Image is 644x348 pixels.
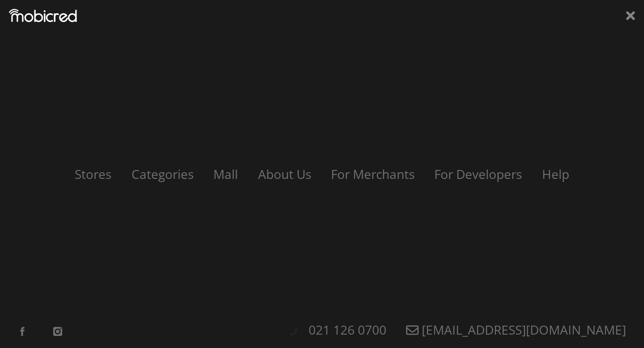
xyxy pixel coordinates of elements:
a: Help [533,166,578,182]
img: Mobicred [9,9,77,22]
a: Stores [66,166,120,182]
a: [EMAIL_ADDRESS][DOMAIN_NAME] [397,321,635,338]
a: For Merchants [322,166,424,182]
a: Categories [123,166,203,182]
a: Mall [204,166,247,182]
a: 021 126 0700 [300,321,395,338]
a: For Developers [425,166,531,182]
a: About Us [249,166,320,182]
